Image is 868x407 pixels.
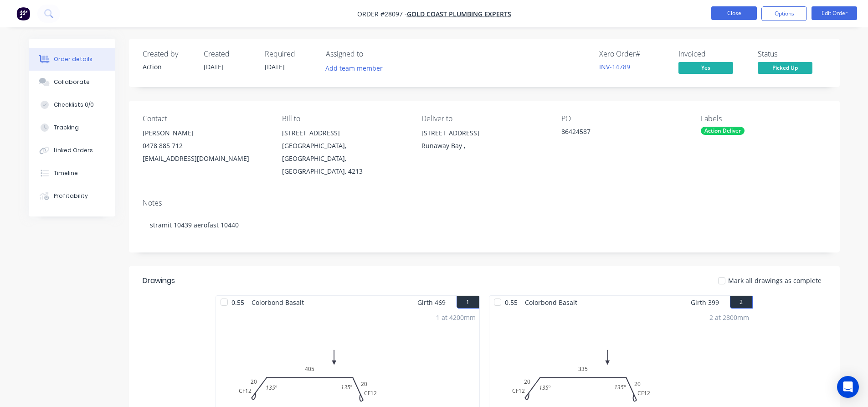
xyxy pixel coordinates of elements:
[421,127,546,139] div: [STREET_ADDRESS]
[143,152,267,165] div: [EMAIL_ADDRESS][DOMAIN_NAME]
[143,199,826,207] div: Notes
[691,296,719,309] span: Girth 399
[421,139,546,152] div: Runaway Bay ,
[701,127,745,135] div: Action Deliver
[436,313,476,322] div: 1 at 4200mm
[29,139,115,162] button: Linked Orders
[54,78,90,86] div: Collaborate
[54,169,78,177] div: Timeline
[143,127,267,139] div: [PERSON_NAME]
[417,296,446,309] span: Girth 469
[728,276,822,285] span: Mark all drawings as complete
[16,7,30,21] img: Factory
[501,296,521,309] span: 0.55
[54,101,94,109] div: Checklists 0/0
[54,55,92,63] div: Order details
[54,124,79,132] div: Tracking
[561,127,675,139] div: 86424587
[730,296,753,309] button: 2
[761,6,807,21] button: Options
[29,162,115,185] button: Timeline
[54,146,93,155] div: Linked Orders
[561,114,686,123] div: PO
[54,192,88,200] div: Profitability
[282,127,407,178] div: [STREET_ADDRESS][GEOGRAPHIC_DATA], [GEOGRAPHIC_DATA], [GEOGRAPHIC_DATA], 4213
[758,50,826,58] div: Status
[758,62,812,76] button: Picked Up
[758,62,812,73] span: Picked Up
[29,71,115,93] button: Collaborate
[29,116,115,139] button: Tracking
[407,10,511,18] a: Gold Coast Plumbing Experts
[204,50,254,58] div: Created
[701,114,826,123] div: Labels
[599,50,668,58] div: Xero Order #
[521,296,581,309] span: Colorbond Basalt
[837,376,859,398] div: Open Intercom Messenger
[143,62,193,72] div: Action
[29,185,115,207] button: Profitability
[678,50,747,58] div: Invoiced
[320,62,387,74] button: Add team member
[357,10,407,18] span: Order #28097 -
[143,50,193,58] div: Created by
[812,6,857,20] button: Edit Order
[282,127,407,139] div: [STREET_ADDRESS]
[228,296,248,309] span: 0.55
[29,93,115,116] button: Checklists 0/0
[282,139,407,178] div: [GEOGRAPHIC_DATA], [GEOGRAPHIC_DATA], [GEOGRAPHIC_DATA], 4213
[421,114,546,123] div: Deliver to
[599,62,630,71] a: INV-14789
[204,62,224,71] span: [DATE]
[248,296,308,309] span: Colorbond Basalt
[457,296,479,309] button: 1
[143,211,826,239] div: stramit 10439 aerofast 10440
[29,48,115,71] button: Order details
[143,139,267,152] div: 0478 885 712
[326,50,417,58] div: Assigned to
[421,127,546,156] div: [STREET_ADDRESS]Runaway Bay ,
[711,6,757,20] button: Close
[326,62,388,74] button: Add team member
[282,114,407,123] div: Bill to
[709,313,749,322] div: 2 at 2800mm
[143,275,175,286] div: Drawings
[143,114,267,123] div: Contact
[265,62,285,71] span: [DATE]
[265,50,315,58] div: Required
[678,62,733,73] span: Yes
[143,127,267,165] div: [PERSON_NAME]0478 885 712[EMAIL_ADDRESS][DOMAIN_NAME]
